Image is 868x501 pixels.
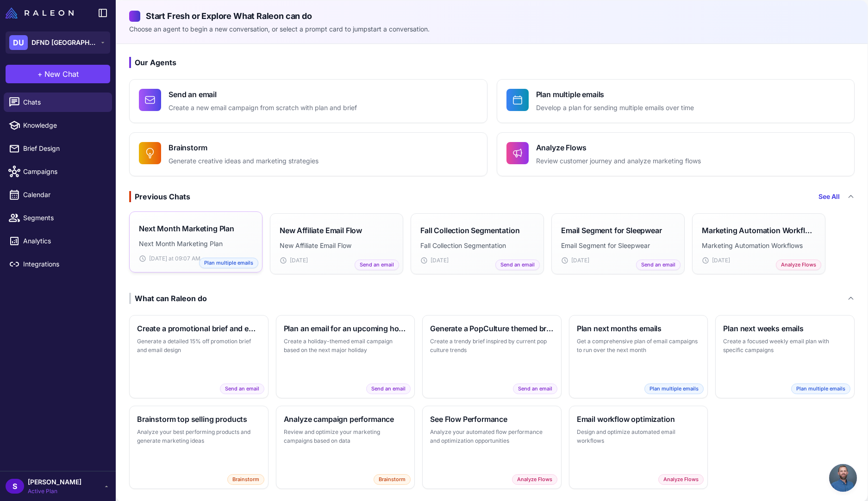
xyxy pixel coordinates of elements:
[420,241,534,251] p: Fall Collection Segmentation
[139,254,253,263] div: [DATE] at 09:07 AM
[137,337,261,355] p: Generate a detailed 15% off promotion brief and email design
[644,383,704,394] span: Plan multiple emails
[37,68,43,80] span: +
[31,37,96,48] span: DFND [GEOGRAPHIC_DATA]
[4,93,112,112] a: Chats
[28,477,81,487] span: [PERSON_NAME]
[169,156,318,167] p: Generate creative ideas and marketing strategies
[137,323,261,334] h3: Create a promotional brief and email
[169,103,357,113] p: Create a new email campaign from scratch with plan and brief
[636,260,681,270] span: Send an email
[23,120,105,130] span: Knowledge
[4,162,112,181] a: Campaigns
[6,479,24,494] div: S
[497,79,855,123] button: Plan multiple emailsDevelop a plan for sending multiple emails over time
[137,427,261,445] p: Analyze your best performing products and generate marketing ideas
[422,315,562,398] button: Generate a PopCulture themed briefCreate a trendy brief inspired by current pop culture trendsSen...
[137,414,261,425] h3: Brainstorm top selling products
[169,89,357,100] h4: Send an email
[723,337,847,355] p: Create a focused weekly email plan with specific campaigns
[569,315,708,398] button: Plan next months emailsGet a comprehensive plan of email campaigns to run over the next monthPlan...
[497,132,855,176] button: Analyze FlowsReview customer journey and analyze marketing flows
[6,7,77,19] a: Raleon Logo
[4,185,112,204] a: Calendar
[129,79,487,123] button: Send an emailCreate a new email campaign from scratch with plan and brief
[577,337,700,355] p: Get a comprehensive plan of email campaigns to run over the next month
[284,427,407,445] p: Review and optimize your marketing campaigns based on data
[420,225,520,236] h3: Fall Collection Segmentation
[280,225,362,236] h3: New Affiliate Email Flow
[23,259,105,269] span: Integrations
[4,116,112,135] a: Knowledge
[536,156,701,167] p: Review customer journey and analyze marketing flows
[374,474,411,485] span: Brainstorm
[44,68,79,80] span: New Chat
[280,241,393,251] p: New Affiliate Email Flow
[23,236,105,246] span: Analytics
[6,31,110,54] button: DUDFND [GEOGRAPHIC_DATA]
[536,142,701,153] h4: Analyze Flows
[129,57,855,68] h3: Our Agents
[512,474,557,485] span: Analyze Flows
[715,315,855,398] button: Plan next weeks emailsCreate a focused weekly email plan with specific campaignsPlan multiple emails
[561,241,675,251] p: Email Segment for Sleepwear
[536,103,694,113] p: Develop a plan for sending multiple emails over time
[702,225,816,236] h3: Marketing Automation Workflows
[561,256,675,265] div: [DATE]
[28,487,81,495] span: Active Plan
[495,260,540,270] span: Send an email
[658,474,704,485] span: Analyze Flows
[23,213,105,223] span: Segments
[366,383,411,394] span: Send an email
[199,258,258,268] span: Plan multiple emails
[227,474,264,485] span: Brainstorm
[23,143,105,154] span: Brief Design
[6,65,110,83] button: +New Chat
[569,406,708,489] button: Email workflow optimizationDesign and optimize automated email workflowsAnalyze Flows
[776,260,821,270] span: Analyze Flows
[4,139,112,158] a: Brief Design
[276,315,415,398] button: Plan an email for an upcoming holidayCreate a holiday-themed email campaign based on the next maj...
[139,223,234,234] h3: Next Month Marketing Plan
[284,414,407,425] h3: Analyze campaign performance
[818,192,840,202] a: See All
[4,254,112,274] a: Integrations
[420,256,534,265] div: [DATE]
[129,406,269,489] button: Brainstorm top selling productsAnalyze your best performing products and generate marketing ideas...
[430,337,554,355] p: Create a trendy brief inspired by current pop culture trends
[4,231,112,251] a: Analytics
[129,24,855,34] p: Choose an agent to begin a new conversation, or select a prompt card to jumpstart a conversation.
[129,293,207,304] div: What can Raleon do
[23,167,105,177] span: Campaigns
[513,383,557,394] span: Send an email
[129,191,190,202] div: Previous Chats
[561,225,662,236] h3: Email Segment for Sleepwear
[702,256,816,265] div: [DATE]
[723,323,847,334] h3: Plan next weeks emails
[422,406,562,489] button: See Flow PerformanceAnalyze your automated flow performance and optimization opportunitiesAnalyze...
[577,323,700,334] h3: Plan next months emails
[702,241,816,251] p: Marketing Automation Workflows
[23,97,105,107] span: Chats
[430,323,554,334] h3: Generate a PopCulture themed brief
[284,323,407,334] h3: Plan an email for an upcoming holiday
[355,260,399,270] span: Send an email
[129,315,269,398] button: Create a promotional brief and emailGenerate a detailed 15% off promotion brief and email designS...
[4,208,112,228] a: Segments
[791,383,850,394] span: Plan multiple emails
[23,190,105,200] span: Calendar
[536,89,694,100] h4: Plan multiple emails
[129,132,487,176] button: BrainstormGenerate creative ideas and marketing strategies
[430,427,554,445] p: Analyze your automated flow performance and optimization opportunities
[430,414,554,425] h3: See Flow Performance
[577,427,700,445] p: Design and optimize automated email workflows
[220,383,264,394] span: Send an email
[280,256,393,265] div: [DATE]
[169,142,318,153] h4: Brainstorm
[284,337,407,355] p: Create a holiday-themed email campaign based on the next major holiday
[129,10,855,22] h2: Start Fresh or Explore What Raleon can do
[276,406,415,489] button: Analyze campaign performanceReview and optimize your marketing campaigns based on dataBrainstorm
[829,464,857,492] div: Open chat
[9,35,28,50] div: DU
[577,414,700,425] h3: Email workflow optimization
